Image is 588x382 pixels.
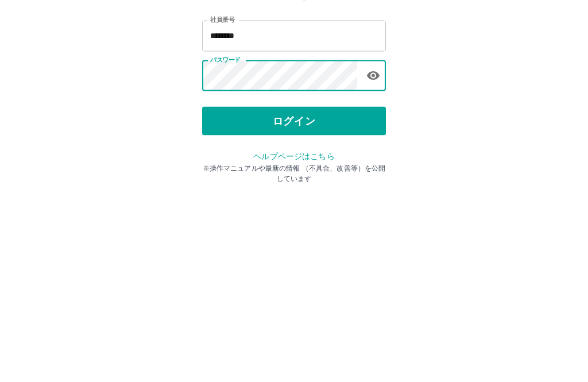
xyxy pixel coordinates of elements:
h2: ログイン [257,72,332,94]
p: ※操作マニュアルや最新の情報 （不具合、改善等）を公開しています [202,255,386,276]
a: ヘルプページはこちら [253,244,334,253]
label: パスワード [210,148,241,156]
label: 社員番号 [210,107,234,116]
button: ログイン [202,199,386,227]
